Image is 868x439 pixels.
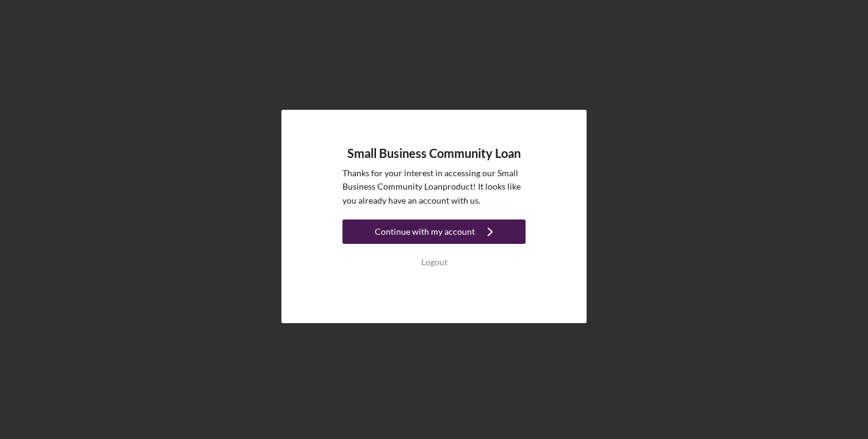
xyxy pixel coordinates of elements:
[342,220,526,247] a: Continue with my account
[347,146,521,160] h4: Small Business Community Loan
[421,250,447,274] div: Logout
[342,250,526,274] button: Logout
[375,220,475,244] div: Continue with my account
[342,220,526,244] button: Continue with my account
[342,166,526,207] p: Thanks for your interest in accessing our Small Business Community Loan product! It looks like yo...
